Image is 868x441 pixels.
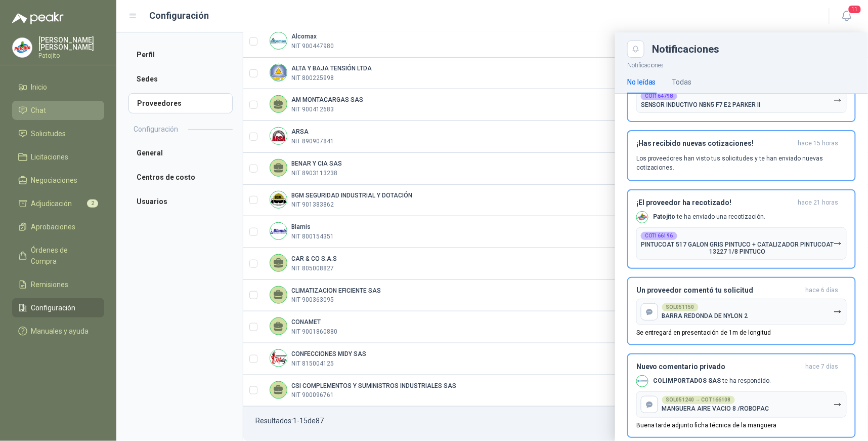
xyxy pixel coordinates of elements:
span: Aprobaciones [31,221,76,232]
p: Patojito [38,53,104,59]
a: Inicio [12,77,104,97]
img: Logo peakr [12,12,64,24]
a: Solicitudes [12,124,104,143]
b: Patojito [654,213,676,220]
b: COT166196 [645,233,673,238]
b: COLIMPORTADOS SAS [654,377,721,384]
div: SOL051240 → COT166108 [662,396,735,404]
h3: ¡Has recibido nuevas cotizaciones! [636,139,794,148]
p: SENSOR INDUCTIVO NBN5 F7 E2 PARKER II [641,101,761,108]
div: Todas [672,76,692,88]
div: No leídas [627,76,656,88]
span: Licitaciones [31,151,69,163]
p: Notificaciones [615,58,868,70]
span: Inicio [31,82,48,93]
h1: Configuración [150,9,209,23]
p: te ha respondido. [654,377,771,385]
span: Adjudicación [31,198,72,209]
button: Un proveedor comentó tu solicitudhace 6 días SOL051150BARRA REDONDA DE NYLON 2Se entregará en pre... [627,277,856,345]
span: hace 15 horas [798,139,839,148]
p: BARRA REDONDA DE NYLON 2 [662,312,748,319]
a: Manuales y ayuda [12,322,104,341]
a: Remisiones [12,275,104,294]
a: Configuración [12,298,104,317]
p: Se entregará en presentación de 1m de longitud [636,329,771,336]
span: 11 [848,5,862,14]
span: Órdenes de Compra [31,245,95,267]
span: Chat [31,105,47,116]
div: Notificaciones [653,44,856,54]
button: COT164798SENSOR INDUCTIVO NBN5 F7 E2 PARKER II [636,88,847,113]
span: Solicitudes [31,128,66,139]
p: te ha enviado una recotización. [654,213,766,221]
p: PINTUCOAT 517 GALON GRIS PINTUCO + CATALIZADOR PINTUCOAT 13227 1/8 PINTUCO [641,241,834,255]
button: COT166196PINTUCOAT 517 GALON GRIS PINTUCO + CATALIZADOR PINTUCOAT 13227 1/8 PINTUCO [636,227,847,260]
img: Company Logo [13,38,32,57]
span: Configuración [31,302,76,313]
a: Órdenes de Compra [12,240,104,271]
h3: Un proveedor comentó tu solicitud [636,286,802,295]
a: Chat [12,101,104,120]
button: 11 [838,7,856,25]
img: Company Logo [637,376,648,387]
span: hace 21 horas [798,198,839,207]
p: MANGUERA AIRE VACIO 8 /ROBOPAC [662,405,769,412]
span: hace 6 días [806,286,839,295]
p: Los proveedores han visto tus solicitudes y te han enviado nuevas cotizaciones. [636,154,847,172]
button: Nuevo comentario privadohace 7 días Company LogoCOLIMPORTADOS SAS te ha respondido.SOL051240 → CO... [627,353,856,438]
h3: ¡El proveedor ha recotizado! [636,198,794,207]
a: Adjudicación2 [12,194,104,213]
button: Close [627,41,644,58]
span: 2 [87,199,98,208]
p: [PERSON_NAME] [PERSON_NAME] [38,36,104,51]
button: SOL051240 → COT166108MANGUERA AIRE VACIO 8 /ROBOPAC [636,391,847,418]
h3: Nuevo comentario privado [636,363,802,371]
div: SOL051150 [662,303,699,311]
a: Aprobaciones [12,217,104,236]
button: ¡El proveedor ha recotizado!hace 21 horas Company LogoPatojito te ha enviado una recotización.COT... [627,189,856,269]
span: Manuales y ayuda [31,326,89,337]
a: Licitaciones [12,147,104,167]
span: hace 7 días [806,363,839,371]
span: Negociaciones [31,175,78,186]
span: Remisiones [31,279,69,290]
button: ¡Has recibido nuevas cotizaciones!hace 15 horas Los proveedores han visto tus solicitudes y te ha... [627,130,856,181]
button: SOL051150BARRA REDONDA DE NYLON 2 [636,299,847,325]
img: Company Logo [637,212,648,223]
a: Negociaciones [12,171,104,190]
b: COT164798 [645,94,673,99]
p: Buena tarde adjunto ficha técnica de la manguera [636,422,777,429]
